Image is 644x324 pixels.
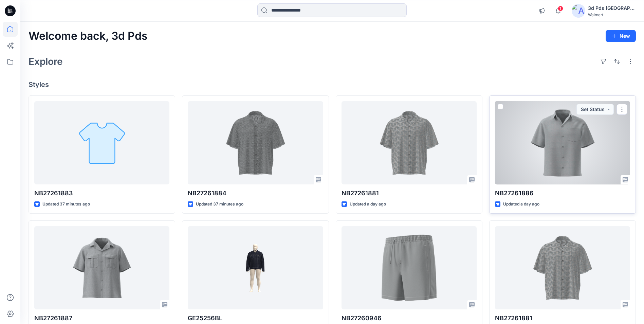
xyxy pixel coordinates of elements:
h2: Explore [29,56,63,67]
a: NB27261881 [495,226,630,309]
a: NB27261884 [188,101,323,184]
p: NB27261887 [34,313,169,323]
img: avatar [572,4,585,18]
p: Updated 37 minutes ago [42,201,90,208]
p: NB27261886 [495,188,630,198]
a: NB27261886 [495,101,630,184]
p: NB27260946 [342,313,477,323]
p: Updated a day ago [503,201,539,208]
a: NB27261881 [342,101,477,184]
a: NB27261883 [34,101,169,184]
a: GE25256BL [188,226,323,309]
div: Walmart [588,12,636,17]
a: NB27261887 [34,226,169,309]
a: NB27260946 [342,226,477,309]
h2: Welcome back, 3d Pds [29,30,148,42]
p: NB27261884 [188,188,323,198]
p: Updated a day ago [350,201,386,208]
p: GE25256BL [188,313,323,323]
h4: Styles [29,80,636,89]
div: 3d Pds [GEOGRAPHIC_DATA] [588,4,636,12]
p: Updated 37 minutes ago [196,201,243,208]
button: New [606,30,636,42]
p: NB27261881 [495,313,630,323]
span: 1 [558,6,563,11]
p: NB27261881 [342,188,477,198]
p: NB27261883 [34,188,169,198]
